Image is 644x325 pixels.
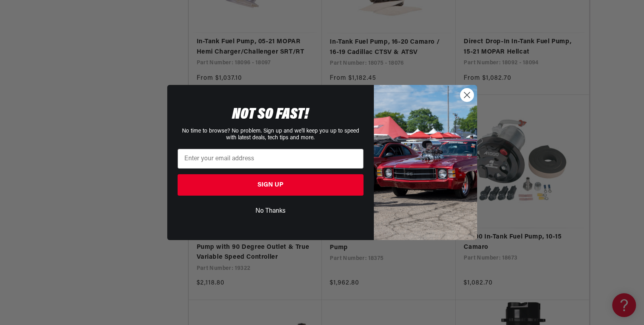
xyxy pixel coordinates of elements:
[460,88,474,102] button: Close dialog
[178,149,364,169] input: Enter your email address
[232,107,309,123] span: NOT SO FAST!
[182,128,359,141] span: No time to browse? No problem. Sign up and we'll keep you up to speed with latest deals, tech tip...
[178,174,364,196] button: SIGN UP
[178,204,364,219] button: No Thanks
[374,85,477,240] img: 85cdd541-2605-488b-b08c-a5ee7b438a35.jpeg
